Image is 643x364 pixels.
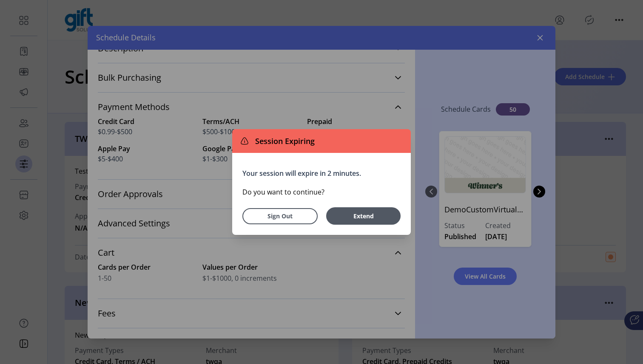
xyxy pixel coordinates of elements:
[253,212,307,220] span: Sign Out
[242,168,401,178] p: Your session will expire in 2 minutes.
[330,212,396,220] span: Extend
[326,207,401,225] button: Extend
[242,187,401,197] p: Do you want to continue?
[242,208,318,224] button: Sign Out
[252,135,315,147] span: Session Expiring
